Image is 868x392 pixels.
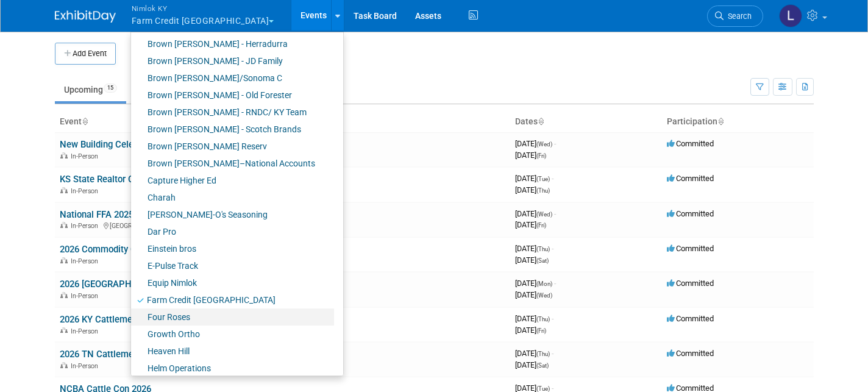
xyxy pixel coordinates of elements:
span: Committed [667,314,714,323]
th: Event [55,112,510,132]
img: In-Person Event [60,152,68,159]
span: Search [724,12,752,21]
a: Sort by Participation Type [717,116,724,126]
a: New Building Celebration 2025 #2558164 [60,139,226,150]
span: (Sat) [536,362,549,369]
span: In-Person [71,257,102,265]
img: In-Person Event [60,257,68,263]
img: Luc Schaefer [779,4,802,27]
a: Charah [131,189,334,206]
span: [DATE] [515,220,546,229]
a: Einstein bros [131,240,334,257]
span: [DATE] [515,360,549,369]
button: Add Event [55,43,116,65]
span: - [554,279,556,288]
span: Committed [667,209,714,218]
span: - [552,349,553,358]
span: (Thu) [536,246,550,252]
a: 2026 Commodity Classic [60,244,161,255]
a: Brown [PERSON_NAME] Reserv [131,138,334,155]
span: In-Person [71,292,102,300]
a: Brown [PERSON_NAME]–National Accounts [131,155,334,172]
span: (Tue) [536,176,550,182]
a: 2026 KY Cattlemen's [60,314,143,325]
span: (Wed) [536,292,552,299]
a: National FFA 2025 [60,209,133,220]
a: Helm Operations [131,360,334,377]
img: In-Person Event [60,222,68,228]
span: [DATE] [515,314,553,323]
span: [DATE] [515,326,546,335]
span: Nimlok KY [132,2,274,15]
img: ExhibitDay [55,10,116,23]
span: Committed [667,349,714,358]
span: [DATE] [515,349,553,358]
img: In-Person Event [60,327,68,333]
a: Brown [PERSON_NAME] - Old Forester [131,87,334,104]
span: [DATE] [515,255,549,265]
span: In-Person [71,187,102,195]
a: Brown [PERSON_NAME]/Sonoma C [131,69,334,87]
a: 2026 [GEOGRAPHIC_DATA][PERSON_NAME] Show [60,279,263,290]
a: Dar Pro [131,223,334,240]
a: Upcoming15 [55,78,126,101]
span: In-Person [71,222,102,230]
span: - [552,174,553,183]
a: Brown [PERSON_NAME] - RNDC/ KY Team [131,104,334,121]
a: E-Pulse Track [131,257,334,274]
span: Committed [667,174,714,183]
span: (Sat) [536,257,549,264]
span: Committed [667,139,714,148]
span: Committed [667,244,714,253]
a: 2026 TN Cattlemen's [60,349,144,360]
th: Dates [510,112,662,132]
a: [PERSON_NAME]-O's Seasoning [131,206,334,223]
a: Sort by Event Name [82,116,88,126]
span: (Wed) [536,211,552,218]
span: [DATE] [515,244,553,253]
span: (Wed) [536,141,552,148]
span: Committed [667,279,714,288]
span: - [552,244,553,253]
span: (Mon) [536,280,552,287]
span: In-Person [71,152,102,160]
span: - [554,209,556,218]
img: In-Person Event [60,187,68,193]
span: (Thu) [536,316,550,323]
span: (Fri) [536,327,546,334]
span: In-Person [71,327,102,335]
span: (Fri) [536,152,546,159]
span: [DATE] [515,151,546,160]
a: Heaven Hill [131,343,334,360]
span: 15 [104,84,117,93]
a: Past97 [129,78,179,101]
span: - [552,314,553,323]
img: In-Person Event [60,362,68,368]
span: [DATE] [515,209,556,218]
a: KS State Realtor Convention #2558559 [60,174,215,185]
span: [DATE] [515,185,550,194]
span: (Thu) [536,187,550,194]
span: (Thu) [536,351,550,357]
span: In-Person [71,362,102,370]
span: (Tue) [536,385,550,392]
span: (Fri) [536,222,546,229]
th: Participation [662,112,814,132]
span: [DATE] [515,290,552,299]
img: In-Person Event [60,292,68,298]
span: [DATE] [515,279,556,288]
a: Four Roses [131,308,334,326]
a: Search [707,5,763,27]
span: - [554,139,556,148]
a: Brown [PERSON_NAME] - JD Family [131,52,334,69]
a: Brown [PERSON_NAME] - Herradurra [131,35,334,52]
a: Farm Credit [GEOGRAPHIC_DATA] [131,291,334,308]
span: [DATE] [515,139,556,148]
a: Equip Nimlok [131,274,334,291]
span: [DATE] [515,174,553,183]
a: Capture Higher Ed [131,172,334,189]
div: [GEOGRAPHIC_DATA], [GEOGRAPHIC_DATA] [60,220,505,230]
a: Growth Ortho [131,326,334,343]
a: Brown [PERSON_NAME] - Scotch Brands [131,121,334,138]
a: Sort by Start Date [538,116,544,126]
